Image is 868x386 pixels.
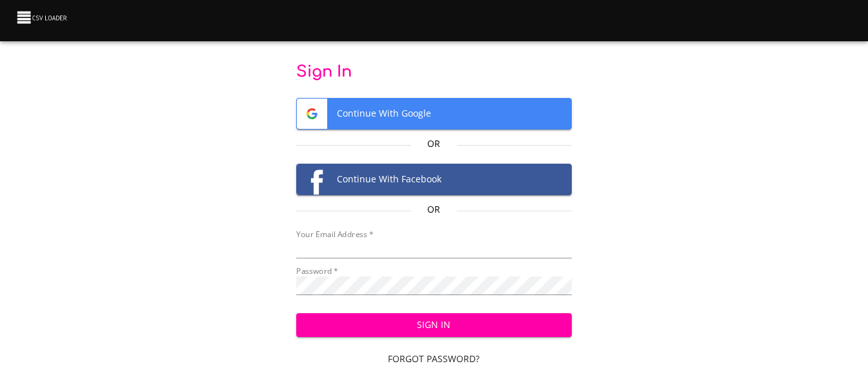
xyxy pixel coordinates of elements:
[297,99,571,129] span: Continue With Google
[296,164,572,195] button: Facebook logoContinue With Facebook
[411,203,457,216] p: Or
[297,164,327,195] img: Facebook logo
[296,62,572,82] p: Sign In
[301,351,567,367] span: Forgot Password?
[296,313,572,337] button: Sign In
[411,137,457,150] p: Or
[307,317,561,333] span: Sign In
[296,231,373,238] label: Your Email Address
[296,267,338,275] label: Password
[296,98,572,130] button: Google logoContinue With Google
[15,8,70,26] img: CSV Loader
[297,99,327,129] img: Google logo
[297,164,571,195] span: Continue With Facebook
[296,347,572,371] a: Forgot Password?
